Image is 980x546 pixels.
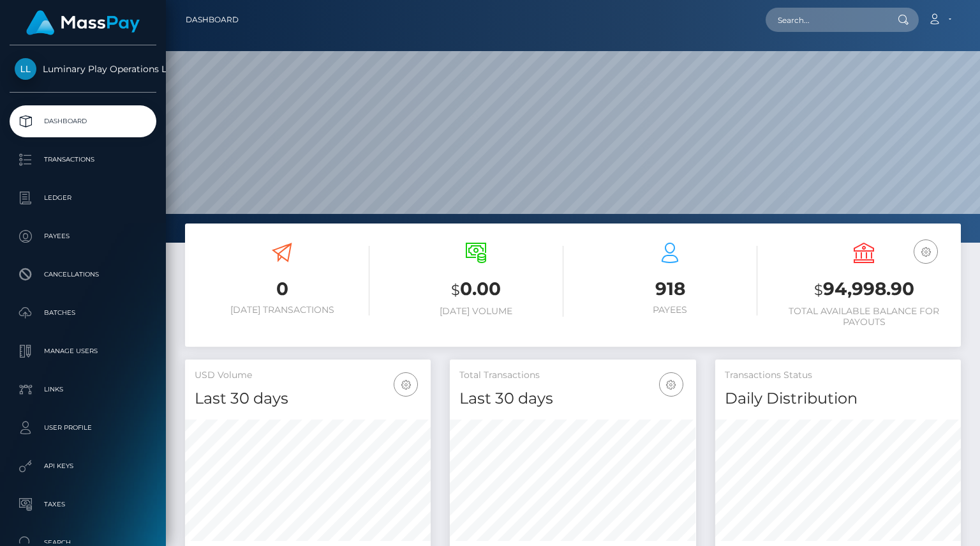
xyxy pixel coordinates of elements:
[451,281,460,299] small: $
[15,457,151,476] p: API Keys
[10,220,156,252] a: Payees
[10,489,156,520] a: Taxes
[814,281,823,299] small: $
[459,388,686,410] h4: Last 30 days
[10,105,156,137] a: Dashboard
[459,369,686,382] h5: Total Transactions
[195,388,421,410] h4: Last 30 days
[195,277,369,301] h3: 0
[725,388,951,410] h4: Daily Distribution
[15,303,151,322] p: Batches
[10,450,156,482] a: API Keys
[776,277,951,303] h3: 94,998.90
[15,112,151,131] p: Dashboard
[10,374,156,406] a: Links
[583,277,757,301] h3: 918
[10,182,156,214] a: Ledger
[15,380,151,399] p: Links
[195,305,369,315] h6: [DATE] Transactions
[389,277,563,303] h3: 0.00
[10,297,156,329] a: Batches
[583,305,757,315] h6: Payees
[15,188,151,208] p: Ledger
[10,335,156,367] a: Manage Users
[10,412,156,444] a: User Profile
[15,150,151,169] p: Transactions
[15,265,151,284] p: Cancellations
[15,342,151,361] p: Manage Users
[15,495,151,514] p: Taxes
[15,227,151,246] p: Payees
[389,306,563,317] h6: [DATE] Volume
[15,58,36,80] img: Luminary Play Operations Limited
[26,10,140,35] img: MassPay Logo
[766,8,886,32] input: Search...
[10,144,156,176] a: Transactions
[10,259,156,291] a: Cancellations
[10,63,156,75] span: Luminary Play Operations Limited
[725,369,951,382] h5: Transactions Status
[15,418,151,437] p: User Profile
[186,6,239,33] a: Dashboard
[776,306,951,328] h6: Total Available Balance for Payouts
[195,369,421,382] h5: USD Volume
